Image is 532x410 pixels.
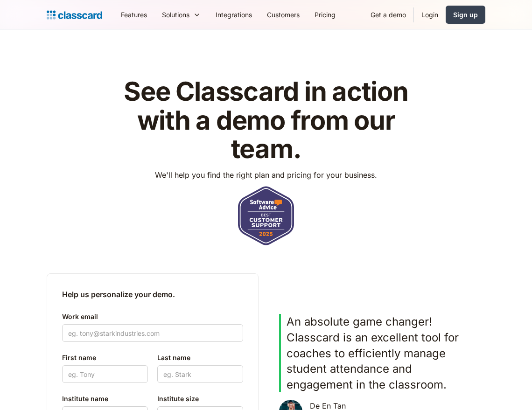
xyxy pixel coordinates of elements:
[62,393,148,404] label: Institute name
[154,4,208,25] div: Solutions
[208,4,259,25] a: Integrations
[62,352,148,363] label: First name
[62,324,243,342] input: eg. tony@starkindustries.com
[162,10,189,20] div: Solutions
[62,311,243,322] label: Work email
[287,314,480,392] p: An absolute game changer! Classcard is an excellent tool for coaches to efficiently manage studen...
[307,4,343,25] a: Pricing
[157,352,243,363] label: Last name
[157,393,243,404] label: Institute size
[47,8,102,21] a: Logo
[62,289,243,300] h2: Help us personalize your demo.
[453,10,478,20] div: Sign up
[62,365,148,383] input: eg. Tony
[155,169,377,181] p: We'll help you find the right plan and pricing for your business.
[259,4,307,25] a: Customers
[124,76,408,165] strong: See Classcard in action with a demo from our team.
[113,4,154,25] a: Features
[157,365,243,383] input: eg. Stark
[446,6,485,24] a: Sign up
[414,4,446,25] a: Login
[363,4,413,25] a: Get a demo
